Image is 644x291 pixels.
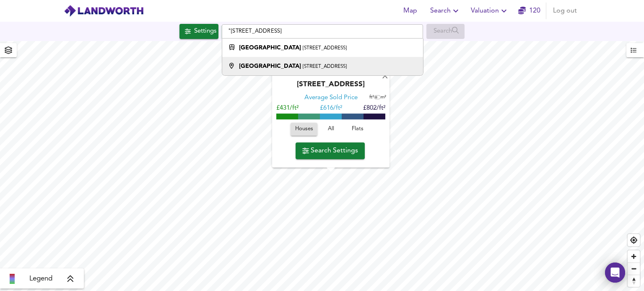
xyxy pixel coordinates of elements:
[628,263,640,275] span: Zoom out
[516,3,543,19] button: 120
[605,263,625,283] div: Open Intercom Messenger
[467,3,512,19] button: Valuation
[430,5,461,17] span: Search
[382,73,389,81] div: X
[291,123,317,136] button: Houses
[363,106,385,112] span: £802/ft²
[628,250,640,263] button: Zoom in
[381,95,386,100] span: m²
[179,24,218,39] button: Settings
[29,274,52,284] span: Legend
[427,3,464,19] button: Search
[317,123,344,136] button: All
[239,63,301,69] strong: [GEOGRAPHIC_DATA]
[304,94,358,103] div: Average Sold Price
[296,142,365,159] button: Search Settings
[553,5,577,17] span: Log out
[194,26,216,37] div: Settings
[628,234,640,246] button: Find my location
[628,263,640,275] button: Zoom out
[295,125,313,134] span: Houses
[369,95,374,100] span: ft²
[550,3,580,19] button: Log out
[303,64,347,69] small: [STREET_ADDRESS]
[400,5,420,17] span: Map
[64,5,144,17] img: logo
[276,106,299,112] span: £431/ft²
[346,125,369,134] span: Flats
[344,123,371,136] button: Flats
[628,275,640,287] button: Reset bearing to north
[471,5,509,17] span: Valuation
[518,5,540,17] a: 120
[320,106,342,112] span: £ 616/ft²
[239,45,301,51] strong: [GEOGRAPHIC_DATA]
[302,145,358,157] span: Search Settings
[426,24,465,39] div: Enable a Source before running a Search
[303,46,347,51] small: [STREET_ADDRESS]
[319,125,342,134] span: All
[276,81,385,94] div: [STREET_ADDRESS]
[222,24,423,39] input: Enter a location...
[397,3,423,19] button: Map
